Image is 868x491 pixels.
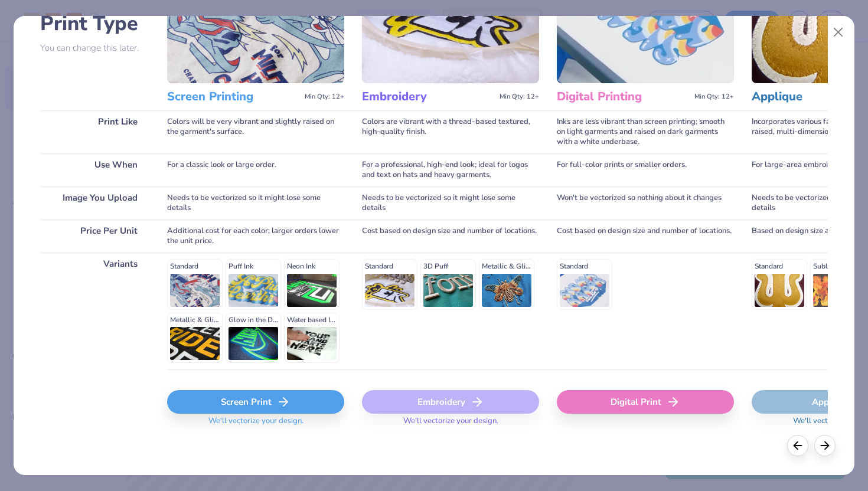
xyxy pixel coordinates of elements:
[827,21,850,44] button: Close
[167,110,344,153] div: Colors will be very vibrant and slightly raised on the garment's surface.
[362,89,495,104] h3: Embroidery
[557,220,734,253] div: Cost based on design size and number of locations.
[557,186,734,220] div: Won't be vectorized so nothing about it changes
[557,110,734,153] div: Inks are less vibrant than screen printing; smooth on light garments and raised on dark garments ...
[40,43,149,53] p: You can change this later.
[40,153,149,186] div: Use When
[557,89,690,104] h3: Digital Printing
[167,89,300,104] h3: Screen Printing
[557,390,734,414] div: Digital Print
[167,220,344,253] div: Additional cost for each color; larger orders lower the unit price.
[362,220,539,253] div: Cost based on design size and number of locations.
[362,390,539,414] div: Embroidery
[40,110,149,153] div: Print Like
[167,186,344,220] div: Needs to be vectorized so it might lose some details
[167,153,344,186] div: For a classic look or large order.
[557,153,734,186] div: For full-color prints or smaller orders.
[362,153,539,186] div: For a professional, high-end look; ideal for logos and text on hats and heavy garments.
[399,416,503,433] span: We'll vectorize your design.
[40,186,149,220] div: Image You Upload
[40,220,149,253] div: Price Per Unit
[204,416,308,433] span: We'll vectorize your design.
[40,253,149,369] div: Variants
[362,110,539,153] div: Colors are vibrant with a thread-based textured, high-quality finish.
[362,186,539,220] div: Needs to be vectorized so it might lose some details
[694,93,734,101] span: Min Qty: 12+
[500,93,539,101] span: Min Qty: 12+
[167,390,344,414] div: Screen Print
[305,93,344,101] span: Min Qty: 12+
